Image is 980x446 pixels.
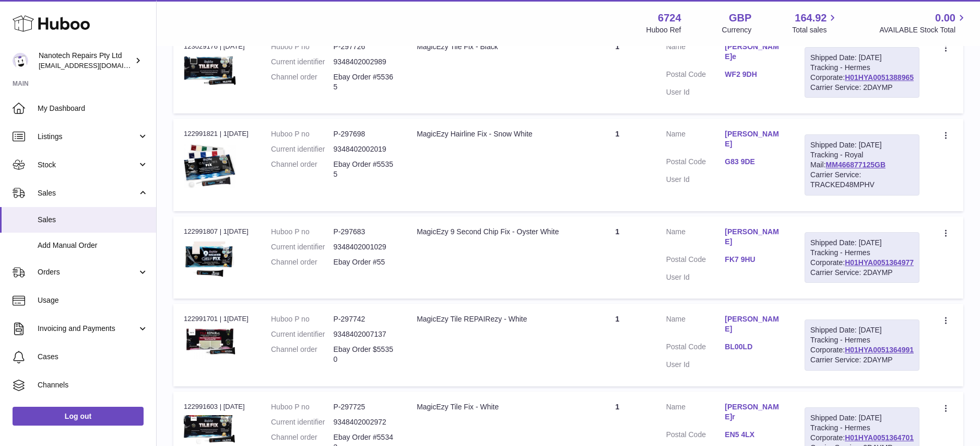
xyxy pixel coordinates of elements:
[935,11,955,25] span: 0.00
[334,159,396,179] dd: Ebay Order #55355
[792,11,839,35] a: 164.92 Total sales
[271,417,334,427] dt: Current identifier
[334,144,396,154] dd: 9348402002019
[334,402,396,412] dd: P-297725
[184,142,236,188] img: 67241737520686.png
[725,157,784,167] a: G83 9DE
[271,159,334,179] dt: Channel order
[334,242,396,252] dd: 9348402001029
[725,129,784,149] a: [PERSON_NAME]
[792,25,839,35] span: Total sales
[810,355,914,365] div: Carrier Service: 2DAYMP
[729,11,751,25] strong: GBP
[810,413,914,423] div: Shipped Date: [DATE]
[826,161,885,169] a: MM466877125GB
[810,170,914,190] div: Carrier Service: TRACKED48MPHV
[38,104,148,113] span: My Dashboard
[666,272,725,282] dt: User Id
[334,227,396,237] dd: P-297683
[184,54,236,85] img: 67241737516260.png
[666,255,725,267] dt: Postal Code
[38,267,137,277] span: Orders
[845,433,914,442] a: H01HYA0051364701
[845,258,914,267] a: H01HYA0051364977
[845,73,914,82] a: H01HYA0051388965
[13,407,144,426] a: Log out
[666,42,725,64] dt: Name
[184,42,250,51] div: 123029176 | [DATE]
[579,31,656,114] td: 1
[810,238,914,248] div: Shipped Date: [DATE]
[417,42,569,52] div: MagicEzy Tile Fix - Black
[666,227,725,249] dt: Name
[38,324,137,334] span: Invoicing and Payments
[184,129,250,139] div: 122991821 | 1[DATE]
[666,430,725,442] dt: Postal Code
[334,72,396,92] dd: Ebay Order #55365
[271,72,334,92] dt: Channel order
[666,70,725,82] dt: Postal Code
[334,417,396,427] dd: 9348402002972
[666,87,725,97] dt: User Id
[334,57,396,67] dd: 9348402002989
[334,329,396,339] dd: 9348402007137
[184,239,236,278] img: 67241737521744.png
[725,314,784,334] a: [PERSON_NAME]
[579,119,656,211] td: 1
[417,227,569,237] div: MagicEzy 9 Second Chip Fix - Oyster White
[579,216,656,299] td: 1
[810,325,914,335] div: Shipped Date: [DATE]
[658,11,681,25] strong: 6724
[845,346,914,354] a: H01HYA0051364991
[271,144,334,154] dt: Current identifier
[646,25,681,35] div: Huboo Ref
[417,129,569,139] div: MagicEzy Hairline Fix - Snow White
[38,132,137,142] span: Listings
[38,380,148,390] span: Channels
[810,268,914,278] div: Carrier Service: 2DAYMP
[13,53,28,68] img: info@nanotechrepairs.com
[38,215,148,225] span: Sales
[334,345,396,364] dd: Ebay Order $55350
[810,140,914,150] div: Shipped Date: [DATE]
[666,129,725,152] dt: Name
[579,304,656,386] td: 1
[879,11,967,35] a: 0.00 AVAILABLE Stock Total
[271,345,334,364] dt: Channel order
[184,227,250,236] div: 122991807 | 1[DATE]
[39,51,133,71] div: Nanotech Repairs Pty Ltd
[417,314,569,324] div: MagicEzy Tile REPAIRezy - White
[722,25,752,35] div: Currency
[725,70,784,79] a: WF2 9DH
[271,329,334,339] dt: Current identifier
[38,160,137,170] span: Stock
[184,327,236,359] img: 67241737507312.png
[725,430,784,440] a: EN5 4LX
[810,83,914,93] div: Carrier Service: 2DAYMP
[271,42,334,52] dt: Huboo P no
[725,402,784,422] a: [PERSON_NAME]r
[38,352,148,362] span: Cases
[417,402,569,412] div: MagicEzy Tile Fix - White
[334,129,396,139] dd: P-297698
[184,402,250,411] div: 122991603 | [DATE]
[184,314,250,324] div: 122991701 | 1[DATE]
[666,157,725,169] dt: Postal Code
[725,42,784,62] a: [PERSON_NAME]e
[334,257,396,267] dd: Ebay Order #55
[725,342,784,352] a: BL00LD
[805,47,919,98] div: Tracking - Hermes Corporate:
[334,314,396,324] dd: P-297742
[271,402,334,412] dt: Huboo P no
[39,61,154,70] span: [EMAIL_ADDRESS][DOMAIN_NAME]
[666,175,725,185] dt: User Id
[271,129,334,139] dt: Huboo P no
[725,255,784,265] a: FK7 9HU
[271,257,334,267] dt: Channel order
[666,342,725,354] dt: Postal Code
[666,314,725,337] dt: Name
[666,360,725,370] dt: User Id
[38,188,137,198] span: Sales
[666,402,725,425] dt: Name
[271,57,334,67] dt: Current identifier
